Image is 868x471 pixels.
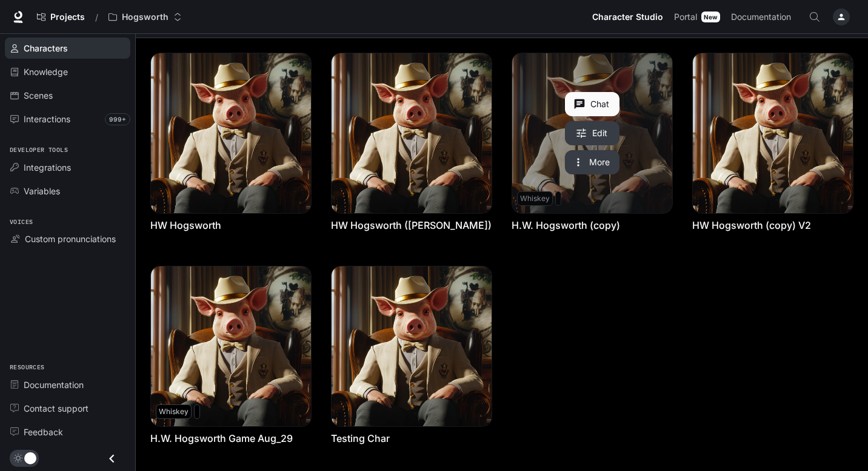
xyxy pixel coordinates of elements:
[5,421,130,443] a: Feedback
[24,89,53,102] span: Scenes
[565,150,619,174] button: More actions
[24,113,70,125] span: Interactions
[24,185,60,197] span: Variables
[5,61,130,82] a: Knowledge
[151,53,311,213] img: HW Hogsworth
[24,402,88,415] span: Contact support
[701,12,720,22] div: New
[5,228,130,249] a: Custom pronunciations
[24,451,36,464] span: Dark mode toggle
[150,432,293,445] a: H.W. Hogsworth Game Aug_29
[5,374,130,395] a: Documentation
[512,53,672,213] a: H.W. Hogsworth (copy)
[674,10,697,25] span: Portal
[726,5,800,29] a: Documentation
[24,161,71,174] span: Integrations
[332,266,492,426] img: Testing Char
[592,10,663,25] span: Character Studio
[5,157,130,178] a: Integrations
[32,5,90,29] a: Go to projects
[98,446,125,471] button: Close drawer
[331,432,390,445] a: Testing Char
[693,53,853,213] img: HW Hogsworth (copy) V2
[150,219,221,232] a: HW Hogsworth
[5,108,130,130] a: Interactions
[692,219,811,232] a: HW Hogsworth (copy) V2
[669,5,725,29] a: PortalNew
[5,85,130,106] a: Scenes
[512,219,620,232] a: H.W. Hogsworth (copy)
[24,42,68,54] span: Characters
[24,378,84,391] span: Documentation
[24,65,68,78] span: Knowledge
[565,121,619,145] a: Edit H.W. Hogsworth (copy)
[5,398,130,419] a: Contact support
[332,53,492,213] img: HW Hogsworth (basak)
[731,10,791,25] span: Documentation
[587,5,668,29] a: Character Studio
[50,12,85,22] span: Projects
[803,5,827,29] button: Open Command Menu
[565,92,619,116] button: Chat with H.W. Hogsworth (copy)
[5,180,130,202] a: Variables
[90,11,103,24] div: /
[331,219,492,232] a: HW Hogsworth ([PERSON_NAME])
[122,12,169,22] p: Hogsworth
[24,426,63,438] span: Feedback
[25,232,116,245] span: Custom pronunciations
[103,5,187,29] button: Open workspace menu
[5,38,130,59] a: Characters
[151,266,311,426] img: H.W. Hogsworth Game Aug_29
[105,113,130,125] span: 999+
